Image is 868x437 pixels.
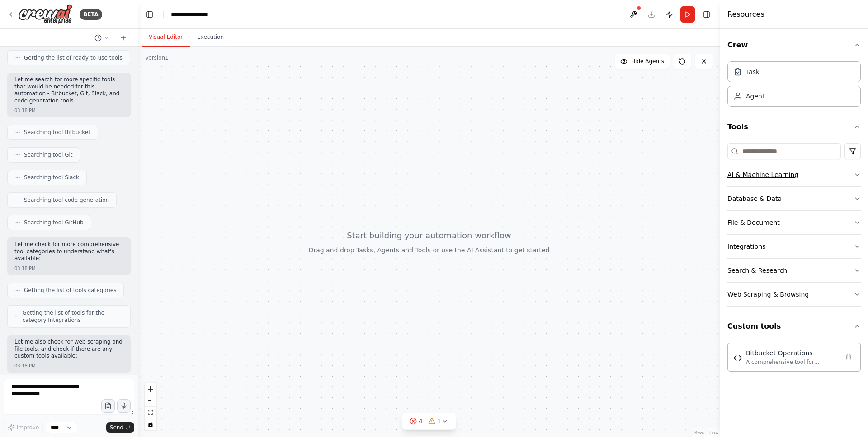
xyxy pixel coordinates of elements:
button: Crew [727,33,861,58]
button: Custom tools [727,314,861,339]
span: 1 [437,417,441,426]
img: Bitbucket Operations [733,353,742,363]
span: Searching tool Slack [24,174,79,181]
button: zoom in [145,383,156,395]
button: Hide Agents [615,54,670,69]
div: Version 1 [145,54,169,61]
span: Improve [17,424,39,431]
p: Let me search for more specific tools that would be needed for this automation - Bitbucket, Git, ... [14,76,123,104]
div: A comprehensive tool for Bitbucket API operations including fetching issues, creating pull reques... [746,358,839,366]
span: Send [110,424,123,431]
button: toggle interactivity [145,418,156,430]
button: Start a new chat [116,33,131,43]
button: AI & Machine Learning [727,163,861,186]
button: Web Scraping & Browsing [727,283,861,306]
button: Upload files [101,399,115,413]
h4: Resources [727,9,764,20]
span: Getting the list of tools for the category Integrations [22,309,123,324]
p: Let me check for more comprehensive tool categories to understand what's available: [14,241,123,262]
div: Search & Research [727,266,787,275]
button: Visual Editor [142,28,190,47]
button: Send [106,422,134,433]
button: zoom out [145,395,156,407]
div: React Flow controls [145,383,156,430]
button: Execution [190,28,231,47]
span: 4 [419,417,423,426]
div: Web Scraping & Browsing [727,290,809,299]
button: Hide right sidebar [700,8,713,21]
p: Let me also check for web scraping and file tools, and check if there are any custom tools availa... [14,339,123,360]
nav: breadcrumb [171,10,217,19]
div: Tools [727,139,861,314]
div: 03:18 PM [14,363,36,369]
img: Logo [18,4,72,24]
span: Searching tool code generation [24,196,109,204]
div: Agent [746,92,764,101]
span: Getting the list of ready-to-use tools [24,54,123,61]
button: Integrations [727,235,861,258]
button: File & Document [727,211,861,234]
div: File & Document [727,218,780,227]
div: Task [746,67,759,76]
div: AI & Machine Learning [727,170,798,179]
div: Database & Data [727,194,782,203]
button: Improve [4,422,43,433]
button: 41 [402,413,456,430]
span: Searching tool Bitbucket [24,129,90,136]
div: Bitbucket Operations [746,349,839,358]
button: Hide left sidebar [143,8,156,21]
span: Searching tool Git [24,151,72,158]
button: Database & Data [727,187,861,210]
span: Hide Agents [631,58,664,65]
span: Searching tool GitHub [24,219,84,226]
a: React Flow attribution [694,430,719,435]
div: 03:18 PM [14,265,36,272]
button: Tools [727,114,861,139]
button: Switch to previous chat [91,33,113,43]
button: Click to speak your automation idea [117,399,131,413]
div: Integrations [727,242,765,251]
div: 03:18 PM [14,107,36,114]
button: fit view [145,407,156,418]
span: Getting the list of tools categories [24,287,116,294]
div: Crew [727,58,861,114]
button: Delete tool [842,351,855,363]
button: Search & Research [727,259,861,282]
div: BETA [80,9,102,20]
